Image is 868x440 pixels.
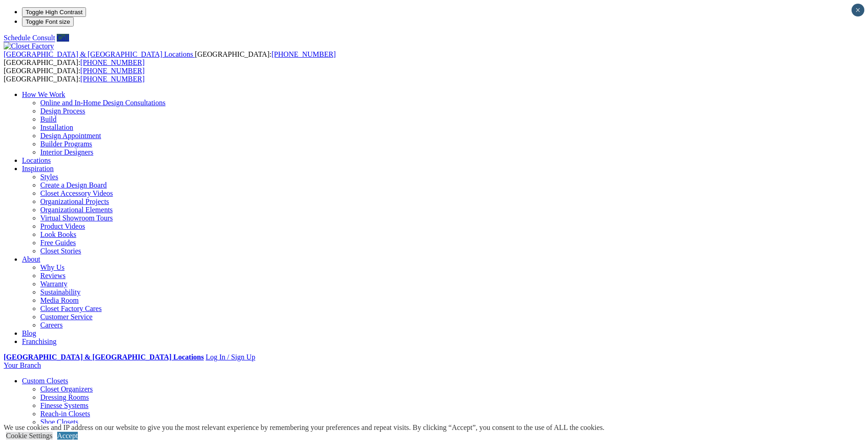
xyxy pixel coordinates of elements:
a: Design Appointment [40,132,101,140]
a: Closet Factory Cares [40,305,102,312]
a: Media Room [40,296,79,304]
a: Finesse Systems [40,402,88,409]
a: Blog [22,329,36,337]
a: Careers [40,321,63,329]
a: Dressing Rooms [40,393,89,401]
div: We use cookies and IP address on our website to give you the most relevant experience by remember... [4,424,604,432]
a: Builder Programs [40,140,92,148]
a: Reach-in Closets [40,410,90,418]
a: Product Videos [40,222,85,230]
a: Styles [40,173,58,181]
a: Schedule Consult [4,34,55,42]
button: Toggle High Contrast [22,7,86,17]
a: Locations [22,156,51,164]
a: Custom Closets [22,377,68,385]
a: Closet Stories [40,247,81,255]
a: Build [40,115,57,123]
a: Customer Service [40,313,92,321]
a: Create a Design Board [40,181,107,189]
span: [GEOGRAPHIC_DATA]: [GEOGRAPHIC_DATA]: [4,67,145,83]
span: Toggle High Contrast [26,9,82,16]
a: Franchising [22,338,57,345]
a: [PHONE_NUMBER] [81,67,145,75]
a: About [22,255,40,263]
a: Interior Designers [40,148,93,156]
a: Shoe Closets [40,418,78,426]
a: Online and In-Home Design Consultations [40,99,166,107]
a: [GEOGRAPHIC_DATA] & [GEOGRAPHIC_DATA] Locations [4,353,204,361]
a: Organizational Elements [40,206,113,214]
a: [PHONE_NUMBER] [81,75,145,83]
button: Close [852,4,864,16]
a: Log In / Sign Up [205,353,255,361]
a: Look Books [40,231,76,238]
a: Closet Accessory Videos [40,189,113,197]
a: Cookie Settings [6,432,53,440]
span: Toggle Font size [26,18,70,25]
a: Warranty [40,280,67,288]
a: Design Process [40,107,85,115]
a: How We Work [22,91,65,98]
a: Why Us [40,263,65,271]
a: Sustainability [40,288,81,296]
a: Reviews [40,272,65,279]
a: [PHONE_NUMBER] [271,50,335,58]
span: [GEOGRAPHIC_DATA] & [GEOGRAPHIC_DATA] Locations [4,50,193,58]
img: Closet Factory [4,42,54,50]
a: [PHONE_NUMBER] [81,59,145,66]
a: Organizational Projects [40,198,109,205]
a: Installation [40,123,73,131]
a: Virtual Showroom Tours [40,214,113,222]
a: Inspiration [22,165,54,172]
a: Call [57,34,69,42]
button: Toggle Font size [22,17,74,27]
a: Your Branch [4,361,41,369]
a: [GEOGRAPHIC_DATA] & [GEOGRAPHIC_DATA] Locations [4,50,195,58]
span: [GEOGRAPHIC_DATA]: [GEOGRAPHIC_DATA]: [4,50,336,66]
a: Free Guides [40,239,76,247]
a: Accept [57,432,78,440]
a: Closet Organizers [40,385,93,393]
